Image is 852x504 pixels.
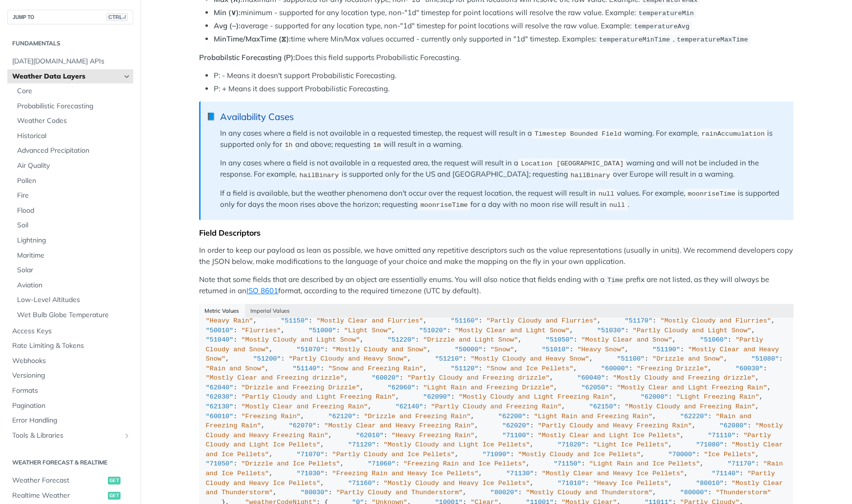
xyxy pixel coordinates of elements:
span: "Flurries" [241,327,281,334]
span: "Rain and Ice Pellets" [206,460,787,477]
span: "62060" [387,384,415,391]
h2: Fundamentals [7,39,133,48]
a: Lightning [12,233,133,248]
span: "Drizzle and Freezing Rain" [364,413,471,420]
span: rainAccumulation [701,130,765,138]
span: "71120" [348,441,376,448]
span: "51030" [597,327,625,334]
li: P: - Means it doesn't support Probabilistic Forecasting. [214,70,793,81]
span: Advanced Precipitation [17,146,131,156]
span: "Drizzle and Light Snow" [423,336,518,343]
span: "71010" [558,480,586,487]
span: "51100" [617,355,645,363]
a: Fire [12,188,133,203]
button: Hide subpages for Weather Data Layers [123,73,131,81]
span: "62020" [502,422,530,429]
span: Location [GEOGRAPHIC_DATA] [521,160,624,167]
span: Weather Forecast [12,476,105,485]
span: "51220" [387,336,415,343]
span: "Mostly Cloudy and Heavy Freezing Rain" [206,422,787,439]
span: "Mostly Clear and Flurries" [316,317,423,324]
span: "51140" [293,365,321,372]
span: "71060" [368,460,396,467]
a: Error Handling [7,413,133,428]
span: "Snow and Freezing Rain" [328,365,423,372]
span: "Light Rain and Ice Pellets" [589,460,700,467]
p: Does this field supports Probabilistic Forecasting. [199,52,793,63]
span: "71070" [297,451,325,458]
a: Historical [12,129,133,143]
div: Field Descriptors [199,228,793,238]
span: Versioning [12,371,131,381]
span: "Mostly Cloudy and Thunderstorm" [526,489,652,496]
a: Air Quality [12,159,133,173]
a: Maritime [12,248,133,263]
span: Weather Codes [17,116,131,126]
span: "51200" [253,355,281,363]
span: "51000" [308,327,336,334]
span: Pagination [12,401,131,411]
span: "62090" [423,393,451,401]
a: Versioning [7,368,133,383]
span: "80000" [680,489,708,496]
span: 📘 [206,111,216,122]
span: "Partly Cloudy and Heavy Snow" [289,355,407,363]
span: "71030" [297,470,325,477]
span: "Mostly Clear and Light Freezing Rain" [617,384,767,391]
span: "62220" [680,413,708,420]
span: "Rain and Snow" [206,365,265,372]
span: Fire [17,191,131,201]
span: "Thunderstorm" [716,489,771,496]
span: "71140" [712,470,740,477]
a: Rate Limiting & Tokens [7,339,133,353]
span: "60010" [206,413,234,420]
span: "Light Rain and Freezing Rain" [534,413,652,420]
span: "51210" [435,355,463,363]
li: average - supported for any location type, non-"1d" timestep for point locations will resolve the... [214,20,793,32]
span: Historical [17,131,131,141]
a: Soil [12,218,133,233]
a: Flood [12,203,133,218]
span: "51010" [542,346,569,353]
span: temperatureMaxTime [677,36,748,43]
span: "51120" [451,365,479,372]
span: "51160" [451,317,479,324]
a: Pagination [7,399,133,413]
span: "62140" [395,403,423,410]
strong: Avg (~): [214,21,241,30]
li: P: + Means it does support Probabilistic Forecasting. [214,83,793,95]
span: "Partly Cloudy and Heavy Freezing Rain" [538,422,692,429]
a: Access Keys [7,324,133,339]
span: [DATE][DOMAIN_NAME] APIs [12,57,131,66]
span: "Mostly Clear and Snow" [581,336,672,343]
span: "62050" [581,384,609,391]
p: In order to keep our payload as lean as possible, we have omitted any repetitive descriptors such... [199,245,793,267]
span: get [108,477,121,484]
span: Pollen [17,176,131,186]
span: "71100" [502,432,530,439]
span: "Partly Cloudy and Thunderstorm" [336,489,463,496]
span: "Mostly Cloudy and Heavy Ice Pellets" [384,480,530,487]
span: "Light Snow" [344,327,391,334]
span: "Light Ice Pellets" [593,441,669,448]
span: "71160" [348,480,376,487]
span: "62200" [498,413,526,420]
span: "Mostly Cloudy and Freezing Rain" [625,403,755,410]
span: "Mostly Cloudy and Light Snow" [241,336,360,343]
span: Low-Level Altitudes [17,295,131,305]
span: "Mostly Clear and Ice Pellets" [206,441,787,458]
span: "Mostly Clear and Freezing Rain" [241,403,367,410]
span: CTRL-/ [106,13,128,21]
span: "62040" [206,384,234,391]
span: "51150" [281,317,308,324]
span: "Snow" [490,346,514,353]
span: "71110" [708,432,735,439]
span: "Freezing Rain and Ice Pellets" [404,460,526,467]
span: "Light Freezing Rain" [676,393,759,401]
span: "60020" [372,374,400,382]
span: "Mostly Cloudy and Ice Pellets" [518,451,641,458]
a: Aviation [12,278,133,293]
span: "62150" [589,403,617,410]
span: "Mostly Clear and Heavy Freezing Rain" [325,422,475,429]
span: hailBinary [299,171,339,179]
